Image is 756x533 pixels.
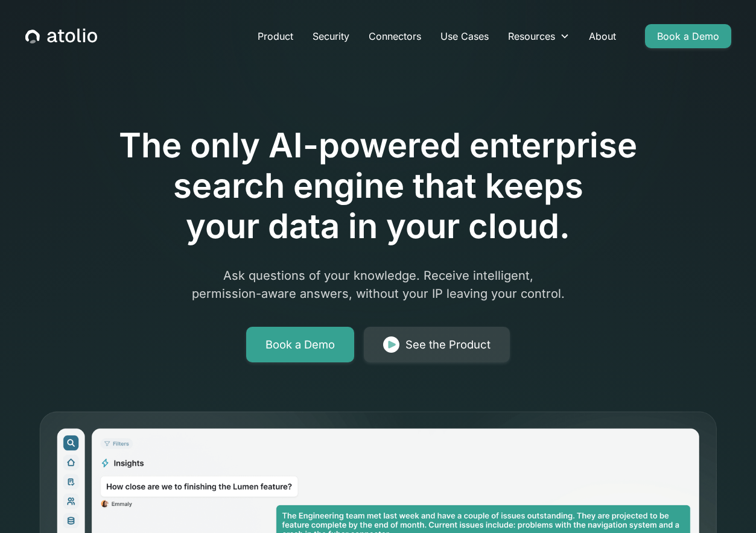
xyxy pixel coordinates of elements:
[246,327,354,363] a: Book a Demo
[248,24,303,48] a: Product
[645,24,731,48] a: Book a Demo
[303,24,359,48] a: Security
[405,336,491,353] div: See the Product
[431,24,498,48] a: Use Cases
[69,125,687,247] h1: The only AI-powered enterprise search engine that keeps your data in your cloud.
[25,28,97,44] a: home
[508,29,555,43] div: Resources
[359,24,431,48] a: Connectors
[147,266,610,303] p: Ask questions of your knowledge. Receive intelligent, permission-aware answers, without your IP l...
[579,24,626,48] a: About
[364,327,510,363] a: See the Product
[498,24,579,48] div: Resources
